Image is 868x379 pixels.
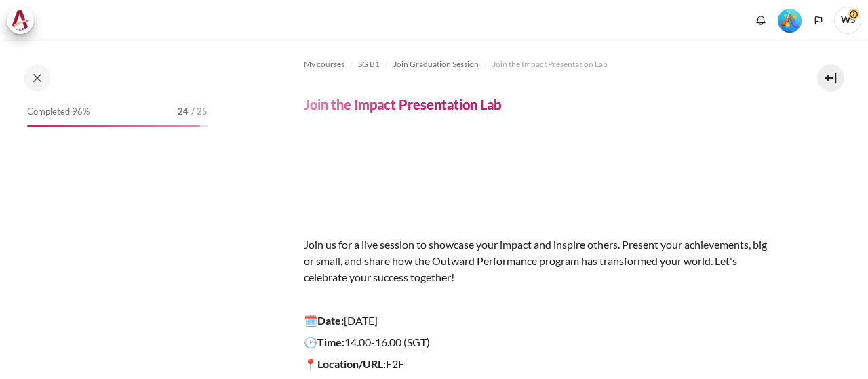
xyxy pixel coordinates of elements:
span: My courses [304,58,344,71]
div: Level #5 [778,7,802,33]
a: User menu [834,7,861,34]
h4: Join the Impact Presentation Lab [304,96,501,113]
img: Level #5 [778,9,802,33]
span: WS [834,7,861,34]
p: [DATE] [304,313,772,329]
button: Languages [808,10,829,31]
span: 24 [178,105,189,119]
span: Join us for a live session to showcase your impact and inspire others. Present your achievements,... [304,238,767,283]
span: Join the Impact Presentation Lab [492,58,608,71]
span: / 25 [191,105,208,119]
strong: 🕑Time: [304,336,344,348]
img: Architeck [11,10,30,31]
strong: 📍Location/URL: [304,357,386,370]
a: Level #5 [772,7,807,33]
div: 96% [27,125,200,127]
nav: Navigation bar [304,54,772,75]
span: SG B1 [358,58,380,71]
a: Join the Impact Presentation Lab [492,56,608,73]
span: Completed 96% [27,105,90,119]
a: Architeck Architeck [7,7,41,34]
span: Join Graduation Session [393,58,479,71]
p: F2F [304,356,772,372]
a: My courses [304,56,344,73]
a: SG B1 [358,56,380,73]
strong: 🗓️Date: [304,314,344,327]
div: Show notification window with no new notifications [751,10,771,31]
a: Join Graduation Session [393,56,479,73]
span: 14.00-16.00 (SGT) [304,336,430,348]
